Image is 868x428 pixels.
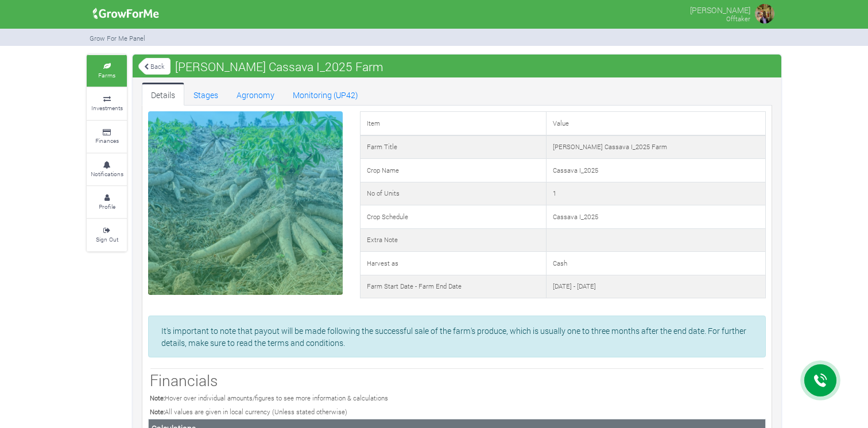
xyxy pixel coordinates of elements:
a: Finances [87,121,127,153]
a: Stages [184,83,227,106]
a: Back [138,57,170,76]
a: Notifications [87,154,127,185]
a: Profile [87,186,127,218]
small: Investments [91,104,123,112]
b: Note: [150,394,165,402]
small: Finances [95,137,119,145]
a: Agronomy [227,83,284,106]
a: Details [142,83,184,106]
h3: Financials [150,371,764,390]
td: Cash [546,252,765,275]
p: It's important to note that payout will be made following the successful sale of the farm's produ... [161,325,753,349]
td: Farm Title [360,135,546,159]
small: All values are given in local currency (Unless stated otherwise) [150,407,347,416]
td: Extra Note [360,228,546,252]
small: Hover over individual amounts/figures to see more information & calculations [150,394,388,402]
td: [DATE] - [DATE] [546,275,765,298]
td: Farm Start Date - Farm End Date [360,275,546,298]
a: Farms [87,55,127,87]
img: growforme image [753,2,776,25]
a: Investments [87,88,127,119]
small: Farms [98,71,115,79]
img: growforme image [89,2,163,25]
small: Profile [99,203,115,211]
td: Value [546,112,765,135]
a: Sign Out [87,219,127,251]
small: Notifications [91,170,123,178]
small: Offtaker [726,14,750,23]
td: Cassava I_2025 [546,205,765,229]
span: [PERSON_NAME] Cassava I_2025 Farm [172,55,386,78]
a: Monitoring (UP42) [284,83,367,106]
small: Grow For Me Panel [90,34,145,42]
p: [PERSON_NAME] [690,2,750,16]
small: Sign Out [96,235,118,243]
td: Harvest as [360,252,546,275]
td: [PERSON_NAME] Cassava I_2025 Farm [546,135,765,159]
td: 1 [546,182,765,205]
td: No of Units [360,182,546,205]
b: Note: [150,407,165,416]
td: Crop Schedule [360,205,546,229]
td: Cassava I_2025 [546,159,765,182]
td: Crop Name [360,159,546,182]
td: Item [360,112,546,135]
